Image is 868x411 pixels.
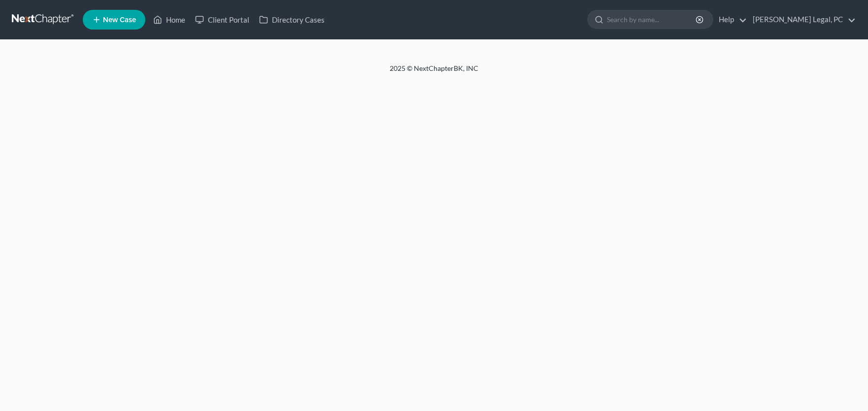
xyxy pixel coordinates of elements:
div: 2025 © NextChapterBK, INC [153,63,715,81]
span: New Case [103,16,136,24]
input: Search by name... [607,10,697,29]
a: Home [148,11,190,29]
a: Client Portal [190,11,254,29]
a: Directory Cases [254,11,330,29]
a: Help [714,11,747,29]
a: [PERSON_NAME] Legal, PC [748,11,856,29]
